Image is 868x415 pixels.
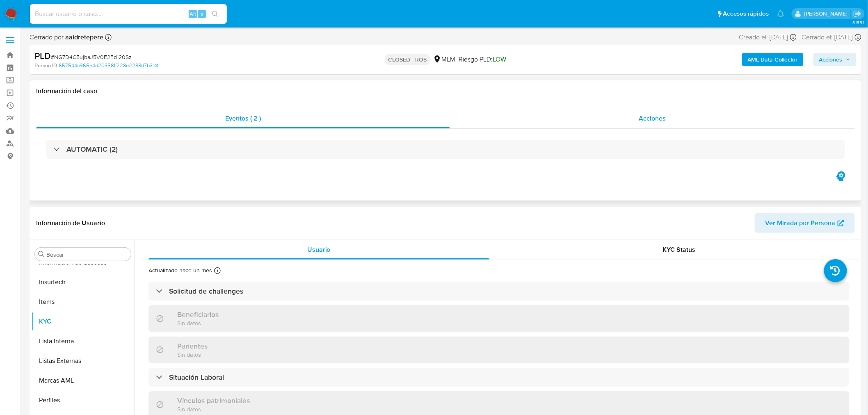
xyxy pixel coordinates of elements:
[169,373,224,382] h3: Situación Laboral
[225,114,261,123] span: Eventos ( 2 )
[34,62,57,69] b: Person ID
[177,405,250,413] p: Sin datos
[148,267,212,274] p: Actualizado hace un mes
[177,319,219,327] p: Sin datos
[777,10,784,17] a: Notificaciones
[30,9,227,19] input: Buscar usuario o caso...
[32,351,134,371] button: Listas Externas
[148,337,850,363] div: ParientesSin datos
[169,287,243,296] h3: Solicitud de challenges
[34,49,51,62] b: PLD
[36,219,105,227] h1: Información de Usuario
[148,368,850,387] div: Situación Laboral
[798,33,800,42] span: -
[148,305,850,332] div: BeneficiariosSin datos
[201,10,203,18] span: s
[639,114,666,123] span: Acciones
[385,54,430,65] p: CLOSED - ROS
[813,53,857,66] button: Acciones
[177,342,208,351] h3: Parientes
[32,272,134,292] button: Insurtech
[739,33,797,42] div: Creado el: [DATE]
[32,292,134,312] button: Items
[59,62,158,69] a: 657544c965e4d203581f228e2288d7b3
[493,55,506,64] span: LOW
[723,9,769,18] span: Accesos rápidos
[433,55,455,64] div: MLM
[459,55,506,64] span: Riesgo PLD:
[663,245,696,254] span: KYC Status
[853,9,862,18] a: Salir
[802,33,861,42] div: Cerrado el: [DATE]
[177,396,250,405] h3: Vínculos patrimoniales
[819,53,843,66] span: Acciones
[177,351,208,358] p: Sin datos
[51,53,132,61] span: # NG7D4C5ujbaJ5V0E2Ed120Sz
[46,140,845,159] div: AUTOMATIC (2)
[148,282,850,301] div: Solicitud de challenges
[36,87,855,95] h1: Información del caso
[177,310,219,319] h3: Beneficiarios
[32,331,134,351] button: Lista Interna
[804,10,850,18] p: marianathalie.grajeda@mercadolibre.com.mx
[742,53,804,66] button: AML Data Collector
[32,312,134,331] button: KYC
[64,32,103,42] b: aaldretepere
[755,213,855,233] button: Ver Mirada por Persona
[38,251,45,258] button: Buscar
[30,33,103,42] span: Cerrado por
[307,245,331,254] span: Usuario
[32,390,134,410] button: Perfiles
[207,8,224,20] button: search-icon
[190,10,196,18] span: Alt
[32,371,134,390] button: Marcas AML
[765,213,836,233] span: Ver Mirada por Persona
[46,251,128,258] input: Buscar
[66,145,118,154] h3: AUTOMATIC (2)
[748,53,798,66] b: AML Data Collector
